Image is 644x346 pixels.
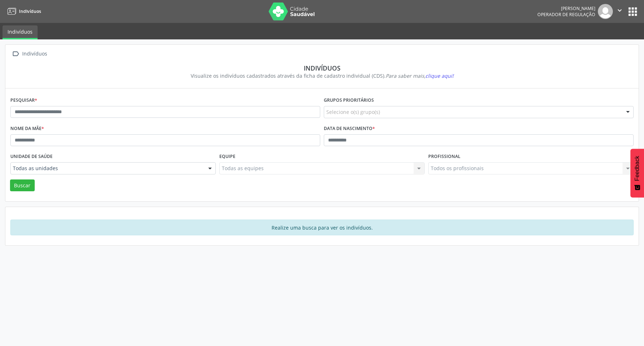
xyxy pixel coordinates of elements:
[13,165,201,172] span: Todas as unidades
[10,123,44,134] label: Nome da mãe
[21,49,48,59] div: Indivíduos
[613,4,626,19] button: 
[15,72,629,80] div: Visualize os indivíduos cadastrados através da ficha de cadastro individual (CDS).
[626,5,639,18] button: apps
[425,72,454,79] span: clique aqui!
[10,220,634,235] div: Realize uma busca para ver os indivíduos.
[10,179,35,192] button: Buscar
[537,11,595,18] span: Operador de regulação
[10,95,37,106] label: Pesquisar
[3,25,38,39] a: Indivíduos
[10,49,48,59] a:  Indivíduos
[10,49,21,59] i: 
[630,149,644,197] button: Feedback - Mostrar pesquisa
[634,156,640,181] span: Feedback
[428,151,460,162] label: Profissional
[19,8,41,14] span: Indivíduos
[598,4,613,19] img: img
[326,108,380,116] span: Selecione o(s) grupo(s)
[537,5,595,11] div: [PERSON_NAME]
[219,151,235,162] label: Equipe
[5,5,41,17] a: Indivíduos
[616,6,624,14] i: 
[324,95,374,106] label: Grupos prioritários
[386,72,454,79] i: Para saber mais,
[324,123,375,134] label: Data de nascimento
[15,64,629,72] div: Indivíduos
[10,151,53,162] label: Unidade de saúde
